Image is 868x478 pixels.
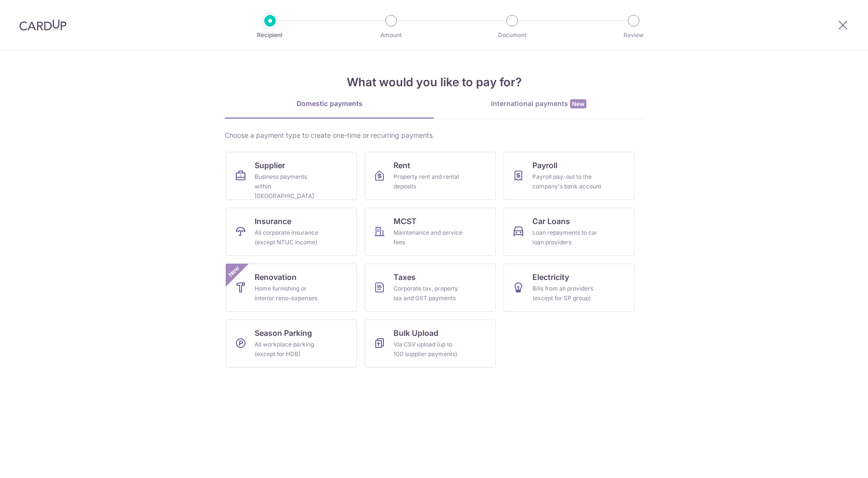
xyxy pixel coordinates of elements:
[503,264,635,312] a: ElectricityBills from all providers (except for SP group)
[393,327,438,339] span: Bulk Upload
[598,30,669,40] p: Review
[365,208,496,256] a: MCSTMaintenance and service fees
[234,30,306,40] p: Recipient
[255,327,312,339] span: Season Parking
[226,152,357,200] a: SupplierBusiness payments within [GEOGRAPHIC_DATA]
[225,74,643,91] h4: What would you like to pay for?
[365,264,496,312] a: TaxesCorporate tax, property tax and GST payments
[532,228,602,247] div: Loan repayments to car loan providers
[476,30,548,40] p: Document
[393,340,463,359] div: Via CSV upload (up to 100 supplier payments)
[226,208,357,256] a: InsuranceAll corporate insurance (except NTUC Income)
[393,215,417,227] span: MCST
[225,131,643,140] div: Choose a payment type to create one-time or recurring payments.
[255,172,324,201] div: Business payments within [GEOGRAPHIC_DATA]
[255,271,297,283] span: Renovation
[365,152,496,200] a: RentProperty rent and rental deposits
[255,340,324,359] div: All workplace parking (except for HDB)
[503,152,635,200] a: PayrollPayroll pay-out to the company's bank account
[365,319,496,368] a: Bulk UploadVia CSV upload (up to 100 supplier payments)
[532,159,557,171] span: Payroll
[226,264,242,279] span: New
[255,284,324,303] div: Home furnishing or interior reno-expenses
[393,159,410,171] span: Rent
[226,264,357,312] a: RenovationHome furnishing or interior reno-expensesNew
[532,284,602,303] div: Bills from all providers (except for SP group)
[255,215,291,227] span: Insurance
[393,172,463,191] div: Property rent and rental deposits
[532,271,569,283] span: Electricity
[434,99,643,109] div: International payments
[255,228,324,247] div: All corporate insurance (except NTUC Income)
[503,208,635,256] a: Car LoansLoan repayments to car loan providers
[19,19,67,31] img: CardUp
[393,284,463,303] div: Corporate tax, property tax and GST payments
[393,228,463,247] div: Maintenance and service fees
[355,30,427,40] p: Amount
[225,99,434,108] div: Domestic payments
[393,271,416,283] span: Taxes
[226,319,357,368] a: Season ParkingAll workplace parking (except for HDB)
[255,159,285,171] span: Supplier
[532,172,602,191] div: Payroll pay-out to the company's bank account
[532,215,570,227] span: Car Loans
[570,99,586,108] span: New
